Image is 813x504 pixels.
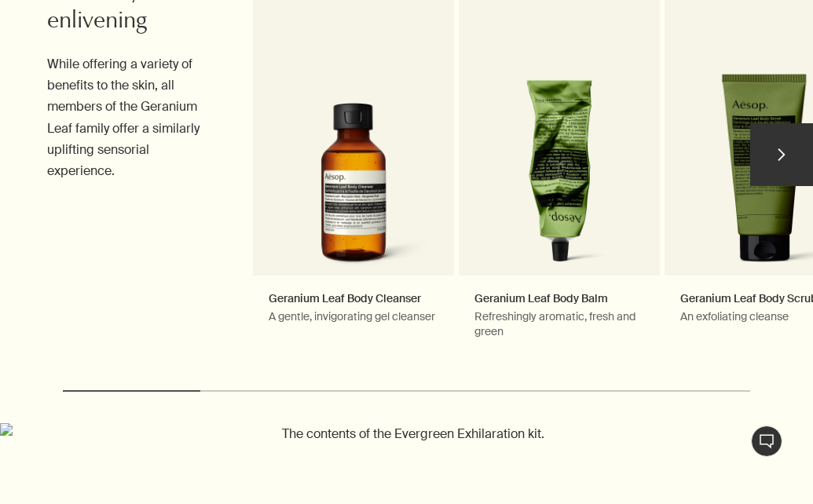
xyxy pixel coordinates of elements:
button: next slide [750,123,813,186]
p: While offering a variety of benefits to the skin, all members of the Geranium Leaf family offer a... [47,53,217,181]
button: Live Assistance [751,425,782,457]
